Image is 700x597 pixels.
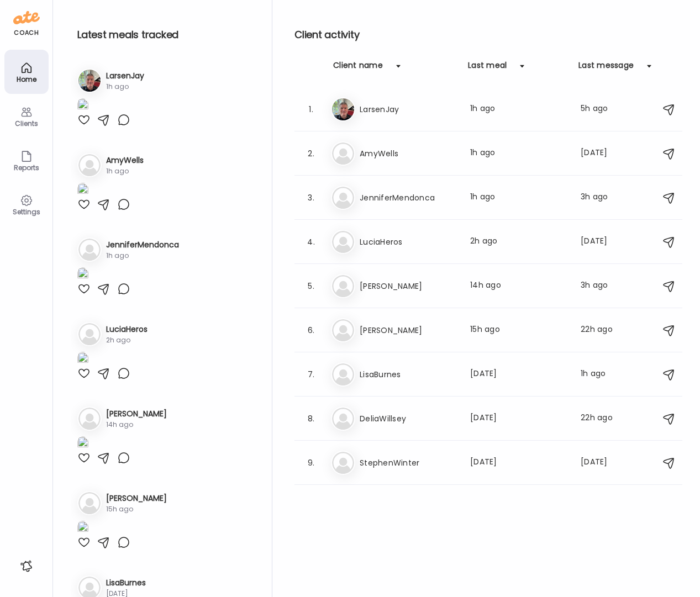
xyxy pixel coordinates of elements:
img: bg-avatar-default.svg [332,142,354,165]
div: 1h ago [106,166,144,176]
div: 3h ago [581,191,624,204]
div: 3h ago [581,279,624,293]
div: 5. [304,279,318,293]
div: 1h ago [581,368,624,381]
h3: LisaBurnes [360,368,457,381]
h3: [PERSON_NAME] [106,493,167,504]
img: ate [13,9,40,27]
h3: StephenWinter [360,456,457,469]
div: 1h ago [470,147,567,160]
div: 14h ago [470,279,567,293]
div: 2h ago [106,335,148,345]
img: bg-avatar-default.svg [78,154,101,176]
img: bg-avatar-default.svg [332,231,354,253]
div: 1h ago [106,82,144,92]
div: [DATE] [470,456,567,469]
img: bg-avatar-default.svg [332,275,354,297]
div: [DATE] [470,412,567,425]
h3: JenniferMendonca [106,239,179,251]
div: coach [14,28,39,38]
h3: JenniferMendonca [360,191,457,204]
div: Last meal [468,60,507,77]
div: 1. [304,103,318,116]
img: images%2F1qYfsqsWO6WAqm9xosSfiY0Hazg1%2F9uCseWyoURZcIi86fiDK%2FTNKLpElRV1EntXJK4SFB_1080 [77,352,88,367]
div: 15h ago [470,324,567,337]
img: avatars%2FpQclOzuQ2uUyIuBETuyLXmhsmXz1 [78,70,101,92]
div: 5h ago [581,103,624,116]
img: images%2FVeJUmU9xL5OtfHQnXXq9YpklFl83%2FDh1lckasXiGybwNXtHoO%2FRkMwT8I2Ho5aToNb3VQN_1080 [77,183,88,198]
div: Clients [7,120,46,127]
img: avatars%2FpQclOzuQ2uUyIuBETuyLXmhsmXz1 [332,98,354,120]
img: bg-avatar-default.svg [332,363,354,385]
div: 14h ago [106,420,167,430]
img: bg-avatar-default.svg [78,239,101,261]
img: images%2FIrNJUawwUnOTYYdIvOBtlFt5cGu2%2F5lhdY0chMmtB1ZS58lwg%2FPl0jJQA9gsPE4mTIBLKy_1080 [77,521,88,536]
h3: LuciaHeros [360,235,457,249]
div: [DATE] [581,147,624,160]
div: 6. [304,324,318,337]
h3: AmyWells [360,147,457,160]
h3: [PERSON_NAME] [360,279,457,293]
div: Last message [578,60,634,77]
h3: AmyWells [106,155,144,166]
h3: LarsenJay [106,70,144,82]
div: [DATE] [581,456,624,469]
div: 7. [304,368,318,381]
div: Reports [7,164,46,171]
h2: Latest meals tracked [77,27,254,43]
div: 15h ago [106,504,167,514]
h3: DeliaWillsey [360,412,457,425]
img: bg-avatar-default.svg [332,408,354,430]
img: images%2FpQclOzuQ2uUyIuBETuyLXmhsmXz1%2F1rHfcEsQOabvN7XQZmqN%2FyedcEgWN1fymTb9L62F7_240 [77,98,88,113]
div: [DATE] [581,235,624,249]
img: bg-avatar-default.svg [78,323,101,345]
div: [DATE] [470,368,567,381]
img: images%2FhTWL1UBjihWZBvuxS4CFXhMyrrr1%2FQs2BZCokld7VtyTX6EMh%2FhaPhfJKYO4bE3wG5XHj9_1080 [77,267,88,282]
div: Home [7,76,46,83]
div: 1h ago [470,103,567,116]
img: bg-avatar-default.svg [78,408,101,430]
div: 9. [304,456,318,469]
h3: [PERSON_NAME] [106,408,167,420]
img: bg-avatar-default.svg [332,187,354,209]
div: 22h ago [581,412,624,425]
h2: Client activity [294,27,682,43]
div: 2. [304,147,318,160]
img: images%2FRBBRZGh5RPQEaUY8TkeQxYu8qlB3%2FcaZcMXUd3C5bwX6Y4shb%2FWT1aWKNDYLQN9COsyW6p_1080 [77,436,88,451]
h3: [PERSON_NAME] [360,324,457,337]
img: bg-avatar-default.svg [332,452,354,474]
div: Client name [333,60,383,77]
div: 1h ago [106,251,179,261]
img: bg-avatar-default.svg [78,492,101,514]
img: bg-avatar-default.svg [332,319,354,341]
div: 22h ago [581,324,624,337]
div: 8. [304,412,318,425]
div: Settings [7,208,46,215]
h3: LarsenJay [360,103,457,116]
h3: LuciaHeros [106,324,148,335]
div: 3. [304,191,318,204]
h3: LisaBurnes [106,577,146,589]
div: 1h ago [470,191,567,204]
div: 2h ago [470,235,567,249]
div: 4. [304,235,318,249]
